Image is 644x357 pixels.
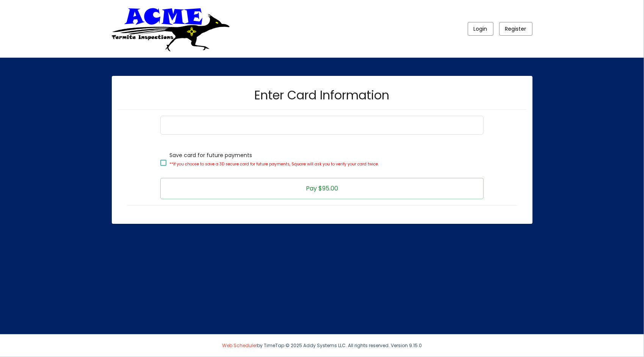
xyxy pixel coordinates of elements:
iframe: Secure Credit Card Form [161,116,483,134]
h2: Enter Card Information [255,89,390,101]
button: Login [468,22,494,36]
span: Register [505,25,526,33]
span: Pay $95.00 [306,184,338,193]
a: Web Scheduler [222,342,257,349]
button: Pay $95.00 [160,178,484,199]
span: Save card for future payments [169,151,379,175]
p: **If you choose to save a 3D secure card for future payments, Square will ask you to verify your ... [169,160,379,169]
span: Login [474,25,487,33]
button: Register [499,22,533,36]
div: by TimeTap © 2025 Addy Systems LLC. All rights reserved. Version 9.15.0 [106,334,538,357]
